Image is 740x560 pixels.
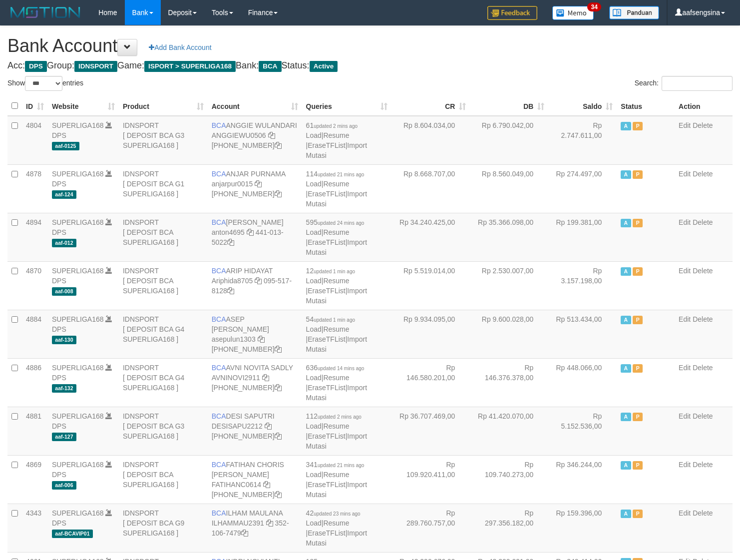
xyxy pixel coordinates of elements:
span: aaf-0125 [52,142,79,150]
a: SUPERLIGA168 [52,412,104,420]
a: asepulun1303 [212,335,256,343]
td: DPS [48,358,119,407]
th: Product: activate to sort column ascending [119,96,208,116]
a: ANGGIEWU0506 [212,131,266,139]
a: Copy DESISAPU2212 to clipboard [265,422,272,430]
a: Import Mutasi [306,432,367,450]
span: Active [621,267,631,276]
a: SUPERLIGA168 [52,315,104,323]
a: Delete [693,509,713,517]
span: updated 21 mins ago [318,172,364,177]
td: 4869 [22,455,48,504]
td: Rp 146.580.201,00 [391,358,470,407]
a: Resume [323,131,349,139]
a: Edit [679,267,691,275]
span: 341 [306,461,365,469]
span: updated 21 mins ago [318,463,364,468]
span: DPS [25,61,47,72]
span: | | | [306,509,367,547]
th: Action [675,96,733,116]
a: SUPERLIGA168 [52,170,104,178]
a: EraseTFList [308,141,345,149]
span: aaf-006 [52,481,76,490]
a: Copy anjarpur0015 to clipboard [255,180,262,188]
span: Active [621,316,631,324]
span: 114 [306,170,365,178]
td: Rp 199.381,00 [548,213,617,261]
span: updated 23 mins ago [314,511,360,517]
td: Rp 274.497,00 [548,164,617,213]
th: Status [617,96,675,116]
td: DPS [48,164,119,213]
a: Edit [679,412,691,420]
a: Copy 4062213373 to clipboard [275,141,282,149]
span: BCA [212,170,226,178]
td: Rp 5.519.014,00 [391,261,470,310]
span: 61 [306,121,358,129]
th: Queries: activate to sort column ascending [302,96,392,116]
span: Paused [633,510,643,518]
a: Load [306,374,322,382]
td: Rp 5.152.536,00 [548,407,617,455]
span: updated 2 mins ago [314,123,358,129]
a: Delete [693,218,713,226]
a: Load [306,325,322,333]
span: Paused [633,122,643,130]
span: updated 1 min ago [314,269,355,274]
span: 12 [306,267,355,275]
td: Rp 146.376.378,00 [470,358,548,407]
a: Resume [323,519,349,527]
a: SUPERLIGA168 [52,509,104,517]
td: ASEP [PERSON_NAME] [PHONE_NUMBER] [208,310,302,358]
td: Rp 8.604.034,00 [391,116,470,165]
a: SUPERLIGA168 [52,461,104,469]
a: EraseTFList [308,238,345,246]
a: Load [306,519,322,527]
a: Resume [323,325,349,333]
td: DPS [48,455,119,504]
td: IDNSPORT [ DEPOSIT BCA G3 SUPERLIGA168 ] [119,407,208,455]
a: Resume [323,471,349,479]
a: Load [306,228,322,236]
span: Active [621,219,631,227]
a: Copy ANGGIEWU0506 to clipboard [268,131,275,139]
a: Copy 4062280135 to clipboard [275,384,282,392]
a: DESISAPU2212 [212,422,263,430]
td: Rp 109.740.273,00 [470,455,548,504]
td: Rp 2.747.611,00 [548,116,617,165]
img: panduan.png [609,6,659,19]
a: EraseTFList [308,384,345,392]
a: Edit [679,218,691,226]
a: Copy 0955178128 to clipboard [227,287,234,295]
td: Rp 8.560.049,00 [470,164,548,213]
a: Copy FATIHANC0614 to clipboard [263,481,270,489]
span: | | | [306,170,367,208]
span: 34 [587,2,601,11]
th: ID: activate to sort column ascending [22,96,48,116]
td: Rp 34.240.425,00 [391,213,470,261]
a: Copy 4410135022 to clipboard [227,238,234,246]
a: EraseTFList [308,190,345,198]
th: DB: activate to sort column ascending [470,96,548,116]
span: aaf-BCAVIP01 [52,530,93,538]
span: Paused [633,267,643,276]
td: Rp 9.934.095,00 [391,310,470,358]
span: aaf-008 [52,287,76,296]
span: aaf-127 [52,433,76,441]
span: BCA [212,121,226,129]
td: Rp 513.434,00 [548,310,617,358]
th: CR: activate to sort column ascending [391,96,470,116]
td: IDNSPORT [ DEPOSIT BCA G3 SUPERLIGA168 ] [119,116,208,165]
img: Button%20Memo.svg [552,6,594,20]
label: Search: [635,76,733,91]
span: BCA [212,364,226,372]
a: Import Mutasi [306,335,367,353]
span: | | | [306,218,367,256]
a: Delete [693,267,713,275]
span: BCA [259,61,281,72]
a: Resume [323,228,349,236]
a: Copy Ariphida8705 to clipboard [255,277,262,285]
span: 42 [306,509,361,517]
td: ILHAM MAULANA 352-106-7479 [208,504,302,552]
a: Delete [693,412,713,420]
